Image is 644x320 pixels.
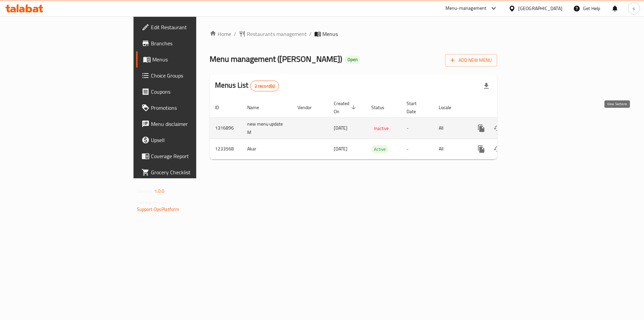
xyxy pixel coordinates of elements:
span: [DATE] [334,124,347,132]
span: 2 record(s) [251,83,279,89]
a: Edit Restaurant [136,19,241,35]
span: Vendor [298,103,320,111]
span: Name [247,103,268,111]
span: Active [371,145,388,153]
span: Version: [137,187,153,195]
span: Promotions [151,104,236,112]
div: Active [371,145,388,153]
span: Add New Menu [450,56,492,64]
table: enhanced table [210,97,543,159]
span: Status [371,103,393,111]
a: Grocery Checklist [136,164,241,180]
a: Menus [136,51,241,67]
a: Support.OpsPlatform [137,205,179,214]
span: Coupons [151,88,236,96]
span: Branches [151,39,236,47]
span: [DATE] [334,144,347,153]
button: Change Status [489,141,505,157]
span: Coverage Report [151,152,236,160]
div: Export file [478,78,494,94]
td: All [433,139,468,159]
span: Get support on: [137,198,168,207]
button: more [473,120,489,136]
a: Branches [136,35,241,51]
button: more [473,141,489,157]
span: Menus [152,55,236,63]
span: Created On [334,99,358,116]
span: Locale [439,103,460,111]
h2: Menus List [215,80,279,91]
a: Coverage Report [136,148,241,164]
span: Start Date [407,99,425,116]
li: / [309,30,312,38]
span: s [633,5,635,12]
button: Change Status [489,120,505,136]
a: Promotions [136,100,241,116]
a: Menu disclaimer [136,116,241,132]
span: Menus [322,30,338,38]
button: Add New Menu [445,54,497,66]
div: [GEOGRAPHIC_DATA] [518,5,562,12]
td: - [401,139,433,159]
a: Restaurants management [239,30,307,38]
td: Akar [242,139,292,159]
a: Choice Groups [136,67,241,84]
span: Edit Restaurant [151,23,236,31]
span: Inactive [371,125,391,132]
span: Grocery Checklist [151,168,236,176]
span: Menu disclaimer [151,120,236,128]
td: - [401,118,433,139]
td: new menu update M [242,118,292,139]
span: Choice Groups [151,72,236,80]
nav: breadcrumb [210,30,497,38]
th: Actions [468,97,543,118]
a: Coupons [136,84,241,100]
span: Open [345,57,360,62]
span: 1.0.0 [154,187,165,195]
a: Upsell [136,132,241,148]
span: Menu management ( [PERSON_NAME] ) [210,51,342,66]
span: Upsell [151,136,236,144]
td: All [433,118,468,139]
span: ID [215,103,228,111]
div: Total records count [250,81,279,91]
div: Menu-management [445,4,487,12]
span: Restaurants management [247,30,307,38]
div: Open [345,56,360,64]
